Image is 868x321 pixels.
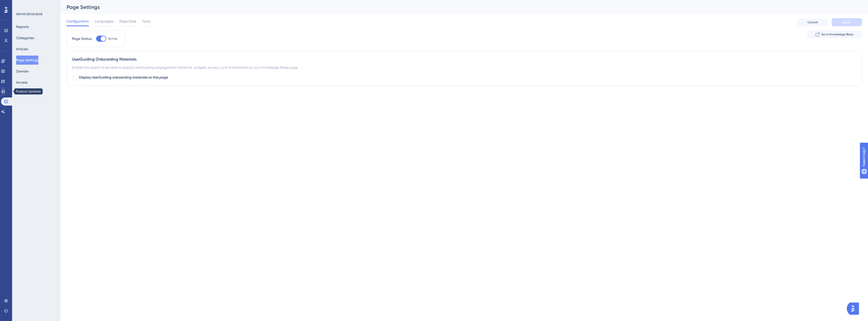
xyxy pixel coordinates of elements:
button: Domain [16,67,29,76]
div: Page Status: [72,36,92,42]
iframe: UserGuiding AI Assistant Launcher [847,301,862,316]
span: Languages [95,18,113,24]
button: Access [16,78,28,87]
span: Go to Knowledge Base [821,32,853,36]
span: Need Help? [12,1,32,7]
span: Active [108,37,117,41]
span: Configuration [67,18,89,24]
button: Save [832,18,862,26]
span: Page Style [119,18,136,24]
div: Page Settings [67,4,849,11]
div: Enable this option to be able to display UserGuiding engagement materials, widgets, surveys, and ... [72,64,857,70]
button: Cancel [797,18,828,26]
span: Save [843,20,850,24]
div: KNOWLEDGE BASE [16,12,42,16]
button: Reports [16,22,29,31]
span: Display UserGuiding onboarding materials on this page [79,75,168,81]
button: Categories [16,33,34,42]
span: Texts [142,18,151,24]
button: Go to Knowledge Base [807,30,862,38]
button: Articles [16,44,28,54]
span: Cancel [807,20,818,24]
div: UserGuiding Onboarding Materials [72,56,857,62]
button: Page Settings [16,56,38,65]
